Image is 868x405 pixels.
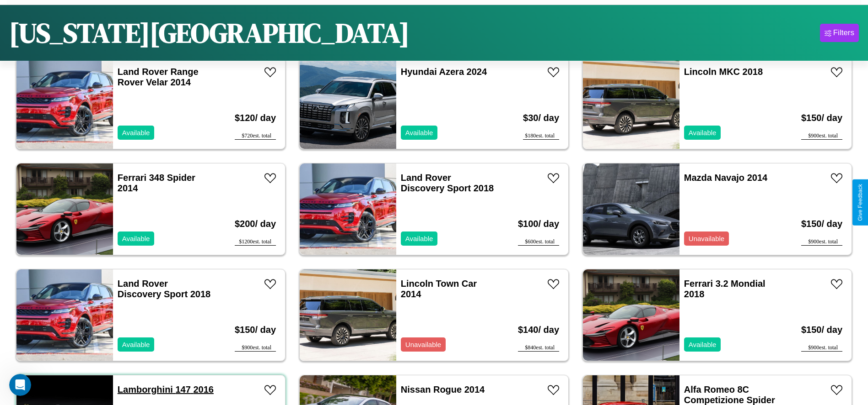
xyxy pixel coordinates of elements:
[684,173,767,183] a: Mazda Navajo 2014
[401,279,477,299] a: Lincoln Town Car 2014
[235,316,276,344] h3: $ 150 / day
[801,344,842,352] div: $ 900 est. total
[689,232,724,245] p: Unavailable
[684,67,763,77] a: Lincoln MKC 2018
[689,338,717,351] p: Available
[405,232,433,245] p: Available
[235,210,276,238] h3: $ 200 / day
[518,210,559,238] h3: $ 100 / day
[401,384,485,394] a: Nissan Rogue 2014
[405,338,441,351] p: Unavailable
[122,126,150,139] p: Available
[689,126,717,139] p: Available
[122,232,150,245] p: Available
[405,126,433,139] p: Available
[801,316,842,344] h3: $ 150 / day
[857,184,863,221] div: Give Feedback
[801,210,842,238] h3: $ 150 / day
[9,14,410,52] h1: [US_STATE][GEOGRAPHIC_DATA]
[523,104,559,132] h3: $ 30 / day
[235,104,276,132] h3: $ 120 / day
[9,374,31,396] iframe: Intercom live chat
[122,338,150,351] p: Available
[118,173,195,193] a: Ferrari 348 Spider 2014
[401,67,487,77] a: Hyundai Azera 2024
[523,132,559,140] div: $ 180 est. total
[235,344,276,352] div: $ 900 est. total
[833,28,854,37] div: Filters
[801,238,842,246] div: $ 900 est. total
[820,24,859,42] button: Filters
[801,132,842,140] div: $ 900 est. total
[518,238,559,246] div: $ 600 est. total
[235,238,276,246] div: $ 1200 est. total
[518,344,559,352] div: $ 840 est. total
[401,173,494,193] a: Land Rover Discovery Sport 2018
[801,104,842,132] h3: $ 150 / day
[235,132,276,140] div: $ 720 est. total
[684,279,766,299] a: Ferrari 3.2 Mondial 2018
[118,279,210,299] a: Land Rover Discovery Sport 2018
[518,316,559,344] h3: $ 140 / day
[118,384,214,394] a: Lamborghini 147 2016
[118,67,199,87] a: Land Rover Range Rover Velar 2014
